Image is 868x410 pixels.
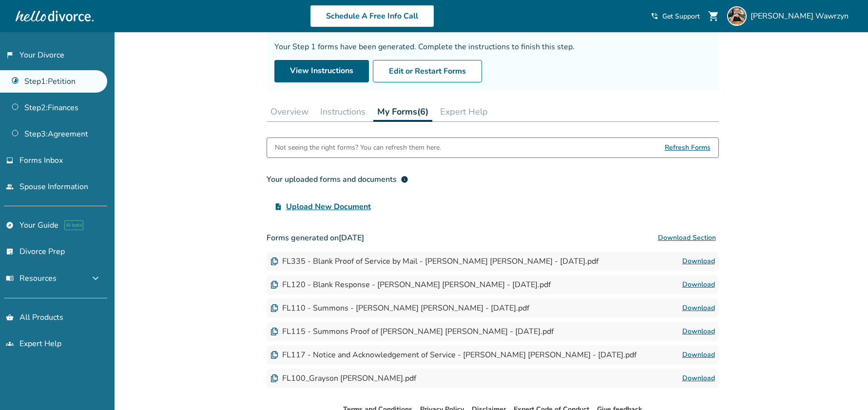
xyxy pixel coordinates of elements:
[270,281,278,289] img: Document
[662,12,700,21] span: Get Support
[6,248,14,255] span: list_alt_check
[373,102,432,122] button: My Forms(6)
[708,10,719,22] span: shopping_cart
[436,102,492,121] button: Expert Help
[651,12,700,21] a: phone_in_talkGet Support
[274,203,282,211] span: upload_file
[310,5,434,27] a: Schedule A Free Info Call
[64,220,83,230] span: AI beta
[270,257,278,265] img: Document
[267,174,408,185] div: Your uploaded forms and documents
[270,279,551,290] div: FL120 - Blank Response - [PERSON_NAME] [PERSON_NAME] - [DATE].pdf
[270,351,278,359] img: Document
[267,102,312,121] button: Overview
[270,256,598,267] div: FL335 - Blank Proof of Service by Mail - [PERSON_NAME] [PERSON_NAME] - [DATE].pdf
[6,156,14,164] span: inbox
[6,340,14,348] span: groups
[401,176,408,183] span: info
[316,102,369,121] button: Instructions
[270,373,416,384] div: FL100_Grayson [PERSON_NAME].pdf
[90,273,101,284] span: expand_more
[270,304,278,312] img: Document
[274,60,369,82] a: View Instructions
[270,374,278,382] img: Document
[6,313,14,321] span: shopping_basket
[6,51,14,59] span: flag_2
[19,155,63,166] span: Forms Inbox
[270,326,554,337] div: FL115 - Summons Proof of [PERSON_NAME] [PERSON_NAME] - [DATE].pdf
[6,274,14,282] span: menu_book
[819,363,868,410] iframe: Chat Widget
[274,41,711,52] div: Your Step 1 forms have been generated. Complete the instructions to finish this step.
[682,255,715,267] a: Download
[270,350,637,360] div: FL117 - Notice and Acknowledgement of Service - [PERSON_NAME] [PERSON_NAME] - [DATE].pdf
[727,6,747,26] img: Grayson Wawrzyn
[682,326,715,337] a: Download
[270,303,529,313] div: FL110 - Summons - [PERSON_NAME] [PERSON_NAME] - [DATE].pdf
[270,328,278,335] img: Document
[751,11,852,21] span: [PERSON_NAME] Wawrzyn
[682,372,715,384] a: Download
[6,183,14,191] span: people
[682,279,715,291] a: Download
[682,302,715,314] a: Download
[651,12,658,20] span: phone_in_talk
[655,228,719,248] button: Download Section
[373,60,482,82] button: Edit or Restart Forms
[267,228,719,248] h3: Forms generated on [DATE]
[275,138,441,157] div: Not seeing the right forms? You can refresh them here.
[6,273,57,284] span: Resources
[665,138,711,157] span: Refresh Forms
[6,221,14,229] span: explore
[682,349,715,361] a: Download
[286,201,371,213] span: Upload New Document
